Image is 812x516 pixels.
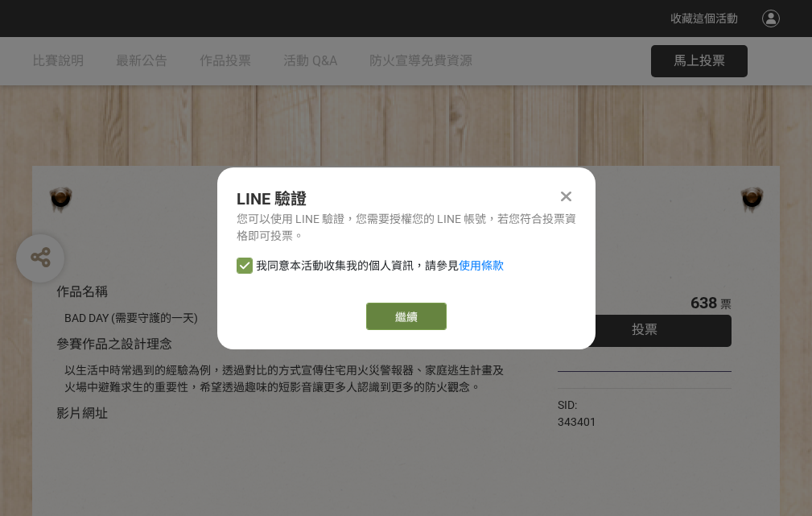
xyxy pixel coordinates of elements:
iframe: Facebook Share [600,397,681,413]
span: 收藏這個活動 [670,12,738,25]
a: 比賽說明 [32,37,84,85]
span: 作品投票 [200,53,251,68]
button: 馬上投票 [651,45,748,77]
a: 作品投票 [200,37,251,85]
span: 防火宣導免費資源 [369,53,472,68]
span: 投票 [632,322,657,337]
span: 影片網址 [56,406,108,421]
span: 比賽說明 [32,53,84,68]
span: SID: 343401 [558,398,596,428]
div: 您可以使用 LINE 驗證，您需要授權您的 LINE 帳號，若您符合投票資格即可投票。 [237,211,576,245]
a: 防火宣導免費資源 [369,37,472,85]
div: LINE 驗證 [237,187,576,211]
span: 作品名稱 [56,284,108,299]
span: 最新公告 [116,53,167,68]
a: 使用條款 [459,259,504,272]
span: 馬上投票 [674,53,725,68]
div: 以生活中時常遇到的經驗為例，透過對比的方式宣傳住宅用火災警報器、家庭逃生計畫及火場中避難求生的重要性，希望透過趣味的短影音讓更多人認識到更多的防火觀念。 [64,362,509,396]
div: BAD DAY (需要守護的一天) [64,310,509,327]
span: 我同意本活動收集我的個人資訊，請參見 [256,258,504,275]
span: 參賽作品之設計理念 [56,336,172,352]
span: 票 [720,298,732,311]
span: 活動 Q&A [283,53,337,68]
span: 638 [690,293,717,312]
a: 繼續 [366,303,447,330]
a: 活動 Q&A [283,37,337,85]
a: 最新公告 [116,37,167,85]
